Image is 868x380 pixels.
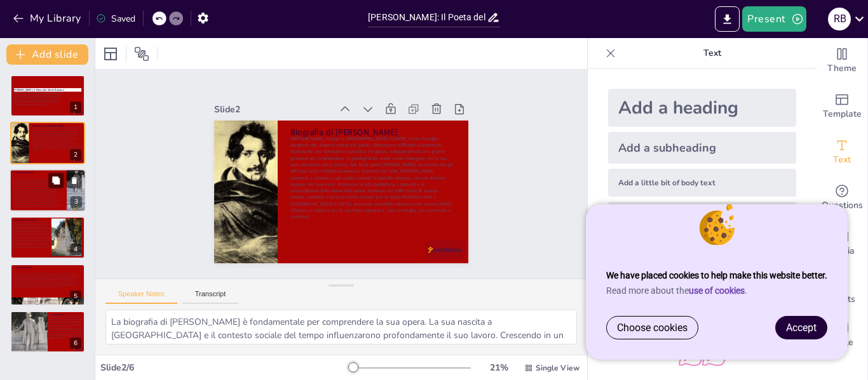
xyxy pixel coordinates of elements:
[6,44,88,65] button: Add slide
[290,135,453,219] span: [PERSON_NAME] nacque a [GEOGRAPHIC_DATA] il [DATE], in una famiglia borghese che, dopo la morte d...
[368,8,487,27] input: Insert title
[817,175,867,221] div: Get real-time input from your audience
[96,13,135,25] div: Saved
[715,6,740,32] button: Export to PowerPoint
[134,46,149,62] span: Position
[608,132,796,164] div: Add a subheading
[214,103,331,115] div: Slide 2
[689,285,745,296] a: use of cookies
[100,44,121,64] div: Layout
[828,8,851,30] div: R B
[70,102,81,113] div: 1
[32,126,80,151] span: [PERSON_NAME] nacque a [GEOGRAPHIC_DATA] il [DATE], in una famiglia borghese che, dopo la morte d...
[12,218,46,222] p: L'Influenza Culturale
[827,62,857,75] span: Theme
[621,38,804,69] p: Text
[536,363,580,373] span: Single View
[10,122,85,164] div: 2
[786,322,817,334] span: Accept
[608,169,796,197] div: Add a little bit of body text
[10,75,85,117] div: 1
[607,317,698,339] a: Choose cookies
[833,153,851,167] span: Text
[13,171,63,174] p: Le Opere Principali
[67,173,82,188] button: Delete Slide
[10,264,85,306] div: 5
[608,89,796,127] div: Add a heading
[608,202,796,232] div: Add a formula
[817,84,867,129] div: Add ready made slides
[48,315,86,339] span: L’opera di [PERSON_NAME] è una lezione profonda sulla comprensione della cultura: attraverso i su...
[105,290,177,304] button: Speaker Notes
[10,169,86,212] div: 3
[10,311,85,353] div: 6
[817,129,867,175] div: Add text boxes
[822,199,863,213] span: Questions
[11,221,51,250] span: L’ipsumdo si Ametconse Adipi elits doeiusmodte incididu ut laboreet. Dol m aliq Enimadm Veniamqui...
[817,38,867,84] div: Change the overall theme
[48,173,64,188] button: Duplicate Slide
[100,362,349,374] div: Slide 2 / 6
[51,313,81,317] p: Conclusione
[182,290,239,304] button: Transcript
[776,317,827,339] a: Accept
[617,322,688,334] span: Choose cookies
[14,265,81,269] p: L'Eredità di Belli
[14,88,64,91] strong: [PERSON_NAME]: Il Poeta del Gente Romana
[606,285,827,296] p: Read more about the .
[13,179,60,207] span: Loremipsu Dolor, sitam consec adip’Elitseddo, e temporinc utlaboreetd mag al eni adminimveni quis...
[742,6,806,32] button: Present
[70,291,81,302] div: 5
[10,8,86,29] button: My Library
[70,149,81,161] div: 2
[484,362,514,374] div: 21 %
[70,337,81,349] div: 6
[70,244,81,255] div: 4
[71,196,82,207] div: 3
[828,6,851,32] button: R B
[10,216,85,258] div: 4
[823,107,862,121] span: Template
[290,126,456,138] p: Biografia di [PERSON_NAME]
[32,124,81,128] p: Biografia di [PERSON_NAME]
[606,270,827,280] strong: We have placed cookies to help make this website better.
[14,93,61,106] span: [PERSON_NAME] è uno dei grandi poeti [DEMOGRAPHIC_DATA] del XIX secolo, celebre per i suoi sonett...
[105,310,577,344] textarea: La biografia di [PERSON_NAME] è fondamentale per comprendere la sua opera. La sua nascita a [GEOG...
[14,273,79,287] span: L’ipsumdo si Ametconse Adipi el seddo eiu temp inc utla etdolor magnaal, en admin ven qui nostrud...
